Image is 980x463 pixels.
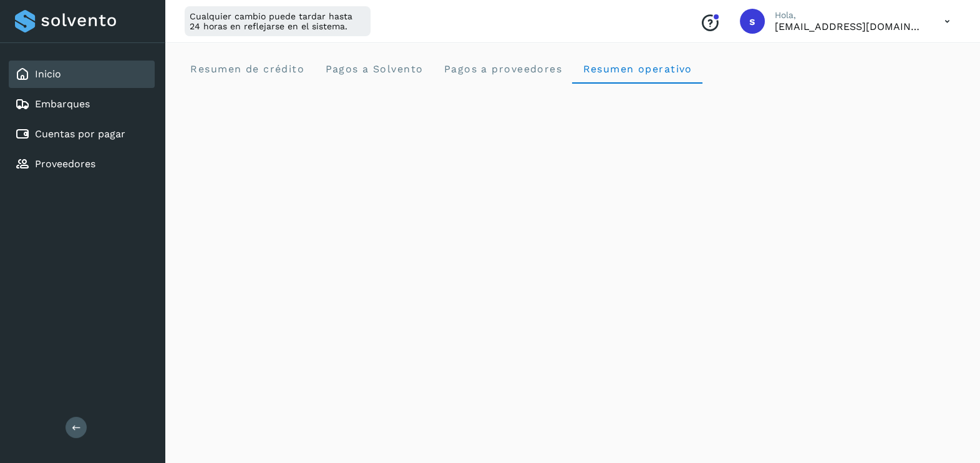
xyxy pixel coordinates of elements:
[185,6,371,36] div: Cualquier cambio puede tardar hasta 24 horas en reflejarse en el sistema.
[9,90,155,118] div: Embarques
[443,63,562,75] span: Pagos a proveedores
[35,158,95,170] a: Proveedores
[775,10,924,21] p: Hola,
[9,61,155,88] div: Inicio
[9,120,155,148] div: Cuentas por pagar
[35,68,61,80] a: Inicio
[324,63,423,75] span: Pagos a Solvento
[190,63,304,75] span: Resumen de crédito
[582,63,692,75] span: Resumen operativo
[9,150,155,178] div: Proveedores
[35,128,125,140] a: Cuentas por pagar
[775,21,924,32] p: smedina@niagarawater.com
[35,98,90,110] a: Embarques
